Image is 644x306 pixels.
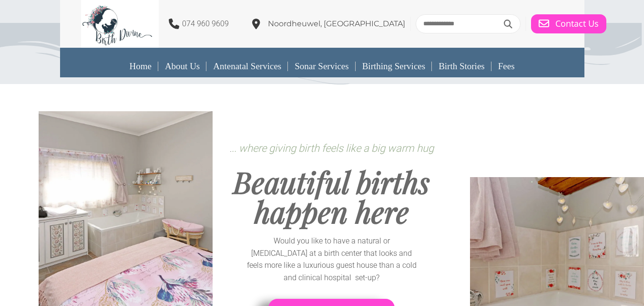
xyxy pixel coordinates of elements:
a: Contact Us [531,14,606,33]
a: Birth Stories [432,55,491,77]
a: About Us [158,55,206,77]
span: . [230,145,434,154]
p: 074 960 9609 [182,18,229,30]
a: Birthing Services [356,55,432,77]
a: Fees [491,55,521,77]
span: Noordheuwel, [GEOGRAPHIC_DATA] [268,19,405,28]
a: Antenatal Services [206,55,288,77]
a: Sonar Services [288,55,355,77]
span: .. where giving birth feels like a big warm hug [232,142,434,154]
a: Home [123,55,158,77]
span: Contact Us [555,19,599,29]
p: Would you like to have a natural or [MEDICAL_DATA] at a birth center that looks and feels more li... [246,235,417,284]
span: Beautiful births happen here [233,162,430,231]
